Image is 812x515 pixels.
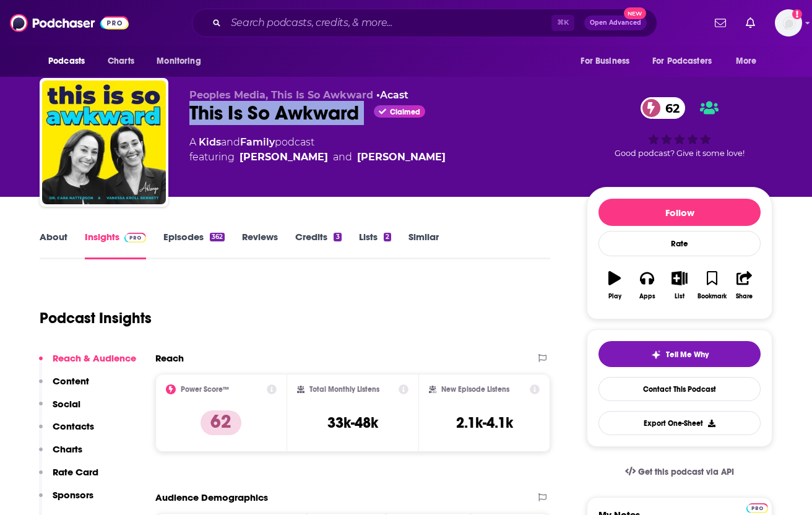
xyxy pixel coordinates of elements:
span: ⌘ K [551,15,574,31]
button: Show profile menu [775,9,802,37]
h2: Power Score™ [181,385,229,394]
div: A podcast [189,135,446,165]
p: 62 [201,410,241,435]
button: Charts [39,443,82,466]
a: Pro website [746,501,768,513]
span: Charts [108,53,134,70]
span: Good podcast? Give it some love! [615,149,745,158]
a: Similar [408,231,439,259]
a: About [40,231,67,259]
button: tell me why sparkleTell Me Why [598,341,761,367]
div: Share [736,293,753,300]
img: tell me why sparkle [651,350,661,360]
h2: Audience Demographics [155,491,268,503]
button: open menu [572,50,645,73]
button: open menu [40,50,101,73]
h3: 2.1k-4.1k [456,413,513,432]
button: open menu [644,50,730,73]
span: Tell Me Why [666,350,709,360]
img: User Profile [775,9,802,37]
img: Podchaser Pro [124,233,146,243]
div: Apps [639,293,655,300]
a: Get this podcast via API [615,457,744,487]
span: Get this podcast via API [638,467,734,477]
span: For Podcasters [652,53,712,70]
span: Claimed [390,109,420,115]
input: Search podcasts, credits, & more... [226,13,551,33]
a: Show notifications dropdown [710,12,731,33]
button: Social [39,398,80,421]
a: Kids [199,136,221,148]
button: Content [39,375,89,398]
p: Rate Card [53,466,98,478]
h2: New Episode Listens [441,385,509,394]
a: Acast [380,89,408,101]
a: Contact This Podcast [598,377,761,401]
span: and [333,150,352,165]
button: Bookmark [696,263,728,308]
div: 362 [210,233,225,241]
div: 3 [334,233,341,241]
div: Rate [598,231,761,256]
a: Reviews [242,231,278,259]
div: 62Good podcast? Give it some love! [587,89,772,166]
button: Open AdvancedNew [584,15,647,30]
h2: Reach [155,352,184,364]
a: 62 [641,97,686,119]
button: open menu [148,50,217,73]
span: featuring [189,150,446,165]
button: Contacts [39,420,94,443]
a: Show notifications dropdown [741,12,760,33]
img: Podchaser Pro [746,503,768,513]
div: 2 [384,233,391,241]
p: Social [53,398,80,410]
a: Charts [100,50,142,73]
button: Share [728,263,761,308]
button: Play [598,263,631,308]
div: [PERSON_NAME] [240,150,328,165]
a: InsightsPodchaser Pro [85,231,146,259]
button: open menu [727,50,772,73]
span: Logged in as alignPR [775,9,802,37]
span: For Business [581,53,629,70]
a: Family [240,136,275,148]
p: Content [53,375,89,387]
p: Sponsors [53,489,93,501]
a: Episodes362 [163,231,225,259]
span: Peoples Media, This Is So Awkward [189,89,373,101]
button: List [663,263,696,308]
div: Bookmark [698,293,727,300]
p: Contacts [53,420,94,432]
h1: Podcast Insights [40,309,152,327]
a: Lists2 [359,231,391,259]
svg: Add a profile image [792,9,802,19]
span: More [736,53,757,70]
span: • [376,89,408,101]
h2: Total Monthly Listens [309,385,379,394]
span: Monitoring [157,53,201,70]
h3: 33k-48k [327,413,378,432]
div: Play [608,293,621,300]
div: List [675,293,685,300]
img: Podchaser - Follow, Share and Rate Podcasts [10,11,129,35]
div: Search podcasts, credits, & more... [192,9,657,37]
img: This Is So Awkward [42,80,166,204]
p: Charts [53,443,82,455]
a: Credits3 [295,231,341,259]
button: Export One-Sheet [598,411,761,435]
button: Apps [631,263,663,308]
span: and [221,136,240,148]
span: 62 [653,97,686,119]
p: Reach & Audience [53,352,136,364]
button: Reach & Audience [39,352,136,375]
div: [PERSON_NAME] [357,150,446,165]
span: Podcasts [48,53,85,70]
span: Open Advanced [590,20,641,26]
button: Sponsors [39,489,93,512]
button: Rate Card [39,466,98,489]
button: Follow [598,199,761,226]
span: New [624,7,646,19]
